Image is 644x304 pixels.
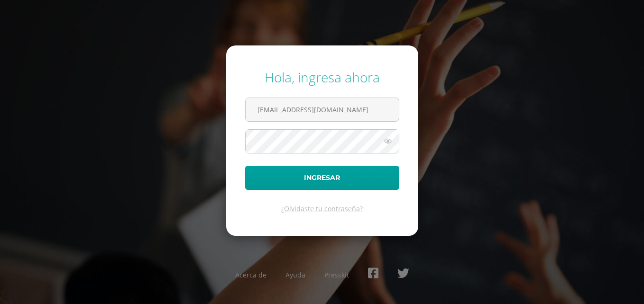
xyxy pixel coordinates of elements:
[285,270,305,279] a: Ayuda
[235,270,267,279] a: Acerca de
[281,204,363,213] a: ¿Olvidaste tu contraseña?
[324,270,349,279] a: Presskit
[246,98,399,121] input: Correo electrónico o usuario
[245,68,399,86] div: Hola, ingresa ahora
[245,166,399,190] button: Ingresar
